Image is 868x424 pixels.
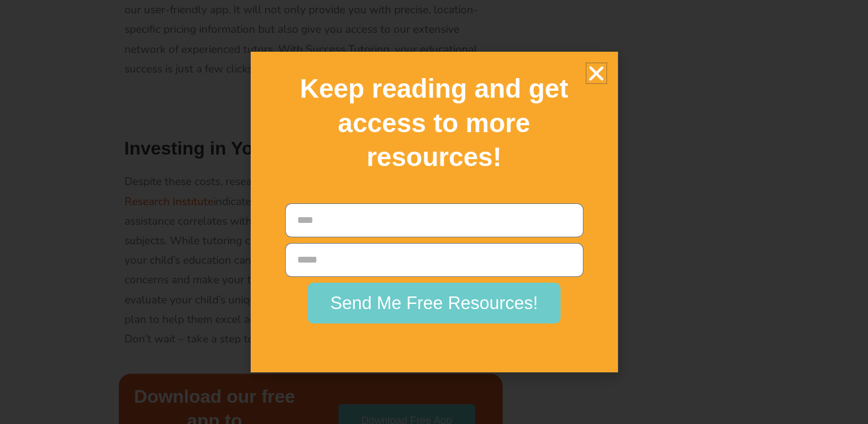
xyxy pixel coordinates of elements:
[271,72,598,175] h2: Keep reading and get access to more resources!
[285,203,583,329] form: New Form
[330,294,538,312] span: Send Me Free Resources!
[677,295,868,424] iframe: Chat Widget
[586,63,606,83] a: Close
[308,283,561,323] button: Send Me Free Resources!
